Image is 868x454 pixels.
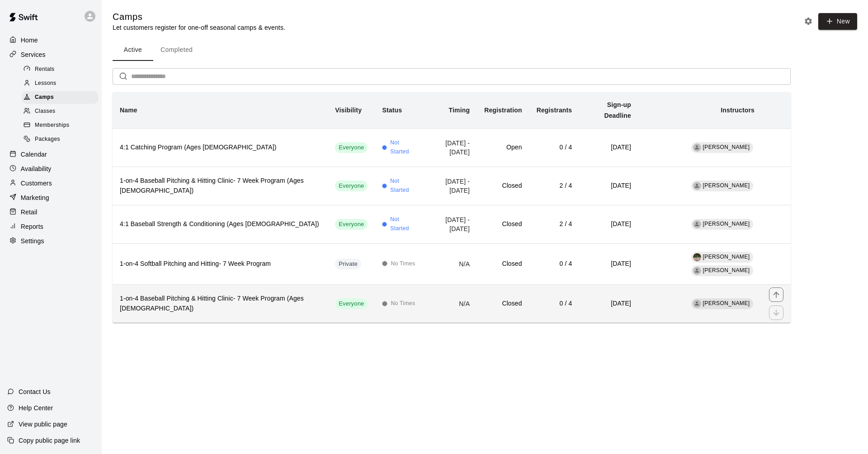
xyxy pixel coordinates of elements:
[21,179,52,188] p: Customers
[21,164,52,173] p: Availability
[22,105,98,118] div: Classes
[693,182,701,190] div: Mitchell Sills
[21,236,44,246] p: Settings
[537,219,572,229] h6: 2 / 4
[7,33,94,47] div: Home
[703,267,750,273] span: [PERSON_NAME]
[22,63,98,76] div: Rentals
[484,259,522,269] h6: Closed
[21,150,47,159] p: Calendar
[19,403,53,412] p: Help Center
[537,181,572,191] h6: 2 / 4
[537,299,572,309] h6: 0 / 4
[19,436,80,445] p: Copy public page link
[391,259,415,269] span: No Times
[391,299,415,308] span: No Times
[769,287,783,302] button: move item up
[703,221,750,227] span: [PERSON_NAME]
[21,193,49,202] p: Marketing
[449,107,470,114] b: Timing
[19,387,51,396] p: Contact Us
[7,220,94,233] a: Reports
[335,144,368,152] span: Everyone
[335,181,368,191] div: This service is visible to all of your customers
[335,220,368,229] span: Everyone
[7,191,94,204] a: Marketing
[22,77,98,90] div: Lessons
[424,285,477,323] td: N/A
[22,133,98,146] div: Packages
[113,23,285,32] p: Let customers register for one-off seasonal camps & events.
[35,135,60,144] span: Packages
[7,148,94,161] a: Calendar
[703,144,750,150] span: [PERSON_NAME]
[335,298,368,309] div: This service is visible to all of your customers
[693,144,701,152] div: Cody Thomas
[21,50,46,59] p: Services
[22,62,102,76] a: Rentals
[424,205,477,243] td: [DATE] - [DATE]
[35,79,57,88] span: Lessons
[120,259,321,269] h6: 1-on-4 Softball Pitching and Hitting- 7 Week Program
[22,91,98,104] div: Camps
[382,107,402,114] b: Status
[586,181,631,191] h6: [DATE]
[693,253,701,261] img: Hailey Everett
[21,36,38,45] p: Home
[120,219,321,229] h6: 4:1 Baseball Strength & Conditioning (Ages [DEMOGRAPHIC_DATA])
[586,299,631,309] h6: [DATE]
[22,76,102,90] a: Lessons
[335,260,361,269] span: Private
[815,17,857,25] a: New
[335,219,368,230] div: This service is visible to all of your customers
[802,14,815,28] button: Camp settings
[537,107,572,114] b: Registrants
[21,222,43,231] p: Reports
[120,107,137,114] b: Name
[19,420,67,429] p: View public page
[153,39,200,61] button: Completed
[424,243,477,284] td: N/A
[22,119,98,132] div: Memberships
[484,143,522,153] h6: Open
[424,167,477,205] td: [DATE] - [DATE]
[7,176,94,190] a: Customers
[120,143,321,153] h6: 4:1 Catching Program (Ages [DEMOGRAPHIC_DATA])
[35,107,55,116] span: Classes
[35,65,55,74] span: Rentals
[35,121,69,130] span: Memberships
[586,143,631,153] h6: [DATE]
[703,182,750,189] span: [PERSON_NAME]
[120,294,321,314] h6: 1-on-4 Baseball Pitching & Hitting Clinic- 7 Week Program (Ages [DEMOGRAPHIC_DATA])
[693,220,701,228] div: Cody Thomas
[7,162,94,176] a: Availability
[113,92,791,323] table: simple table
[484,107,522,114] b: Registration
[335,182,368,190] span: Everyone
[424,128,477,167] td: [DATE] - [DATE]
[537,143,572,153] h6: 0 / 4
[335,142,368,153] div: This service is visible to all of your customers
[721,107,755,114] b: Instructors
[21,208,38,217] p: Retail
[390,215,417,233] span: Not Started
[390,177,417,195] span: Not Started
[537,259,572,269] h6: 0 / 4
[35,93,54,102] span: Camps
[113,39,153,61] button: Active
[22,133,102,147] a: Packages
[113,11,285,23] h5: Camps
[484,181,522,191] h6: Closed
[22,91,102,105] a: Camps
[703,300,750,306] span: [PERSON_NAME]
[7,234,94,248] a: Settings
[335,300,368,308] span: Everyone
[703,254,750,260] span: [PERSON_NAME]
